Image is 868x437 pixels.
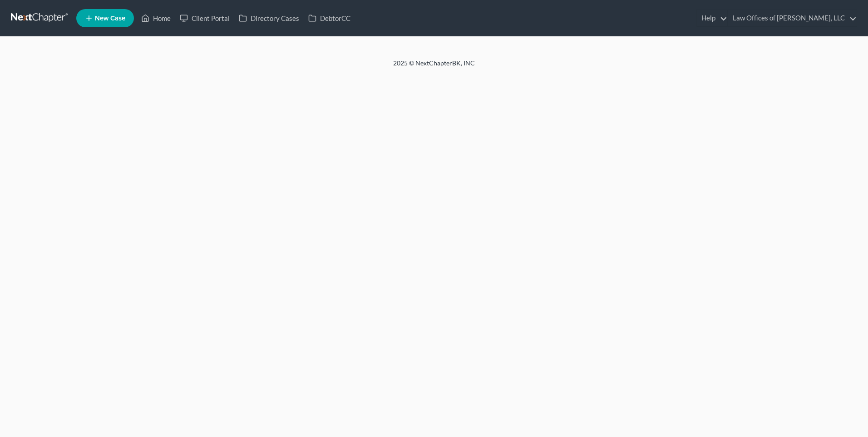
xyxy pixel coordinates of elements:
div: 2025 © NextChapterBK, INC [175,59,693,75]
a: Home [137,10,175,26]
a: Help [697,10,727,26]
new-legal-case-button: New Case [76,9,134,27]
a: Client Portal [175,10,234,26]
a: Law Offices of [PERSON_NAME], LLC [728,10,857,26]
a: Directory Cases [234,10,304,26]
a: DebtorCC [304,10,355,26]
